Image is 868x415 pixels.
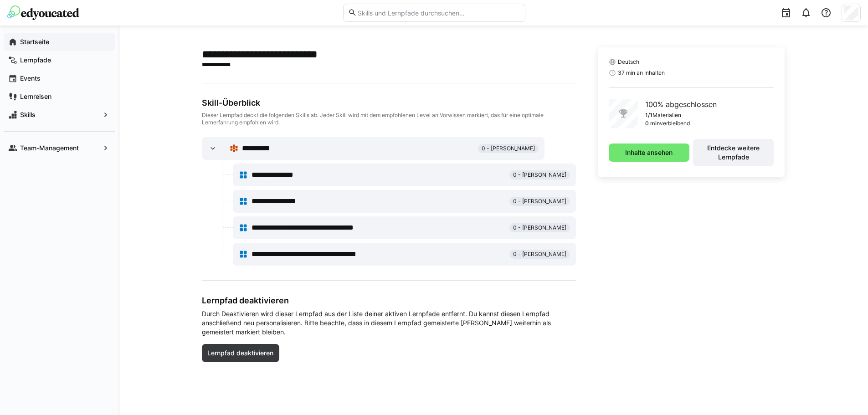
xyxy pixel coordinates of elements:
[693,139,774,166] button: Entdecke weitere Lernpfade
[645,120,660,127] p: 0 min
[202,112,576,126] div: Dieser Lernpfad deckt die folgenden Skills ab. Jeder Skill wird mit dem empfohlenen Level an Vorw...
[618,58,639,66] span: Deutsch
[513,251,566,258] span: 0 - [PERSON_NAME]
[202,309,576,337] span: Durch Deaktivieren wird dieser Lernpfad aus der Liste deiner aktiven Lernpfade entfernt. Du kanns...
[202,344,280,362] button: Lernpfad deaktivieren
[645,112,652,119] p: 1/1
[645,99,717,110] p: 100% abgeschlossen
[618,69,665,77] span: 37 min an Inhalten
[513,198,566,205] span: 0 - [PERSON_NAME]
[482,145,535,152] span: 0 - [PERSON_NAME]
[206,348,275,358] span: Lernpfad deaktivieren
[357,9,520,17] input: Skills und Lernpfade durchsuchen…
[660,120,690,127] p: verbleibend
[652,112,681,119] p: Materialien
[513,224,566,231] span: 0 - [PERSON_NAME]
[202,98,576,108] div: Skill-Überblick
[624,148,674,157] span: Inhalte ansehen
[698,143,769,162] span: Entdecke weitere Lernpfade
[609,143,689,162] button: Inhalte ansehen
[513,171,566,179] span: 0 - [PERSON_NAME]
[202,295,576,306] h3: Lernpfad deaktivieren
